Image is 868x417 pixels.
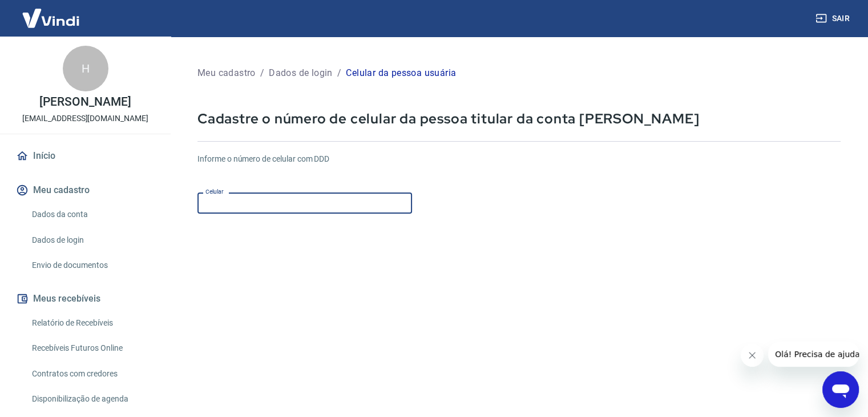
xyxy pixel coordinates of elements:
[260,66,264,80] p: /
[813,8,854,29] button: Sair
[197,153,841,165] h6: Informe o número de celular com DDD
[346,66,456,80] p: Celular da pessoa usuária
[14,143,157,169] a: Início
[27,362,157,386] a: Contratos com credores
[27,254,157,277] a: Envio de documentos
[14,1,88,35] img: Vindi
[63,46,108,91] div: H
[205,187,224,196] label: Celular
[197,66,256,80] p: Meu cadastro
[27,387,157,411] a: Disponibilização de agenda
[337,66,341,80] p: /
[14,178,157,203] button: Meu cadastro
[27,336,157,360] a: Recebíveis Futuros Online
[27,311,157,335] a: Relatório de Recebíveis
[22,113,148,125] p: [EMAIL_ADDRESS][DOMAIN_NAME]
[27,228,157,252] a: Dados de login
[269,66,333,80] p: Dados de login
[197,110,841,127] p: Cadastre o número de celular da pessoa titular da conta [PERSON_NAME]
[7,8,96,17] span: Olá! Precisa de ajuda?
[768,342,859,367] iframe: Mensagem da empresa
[822,371,859,408] iframe: Botão para abrir a janela de mensagens
[39,96,131,108] p: [PERSON_NAME]
[741,344,764,367] iframe: Fechar mensagem
[14,286,157,311] button: Meus recebíveis
[27,203,157,226] a: Dados da conta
